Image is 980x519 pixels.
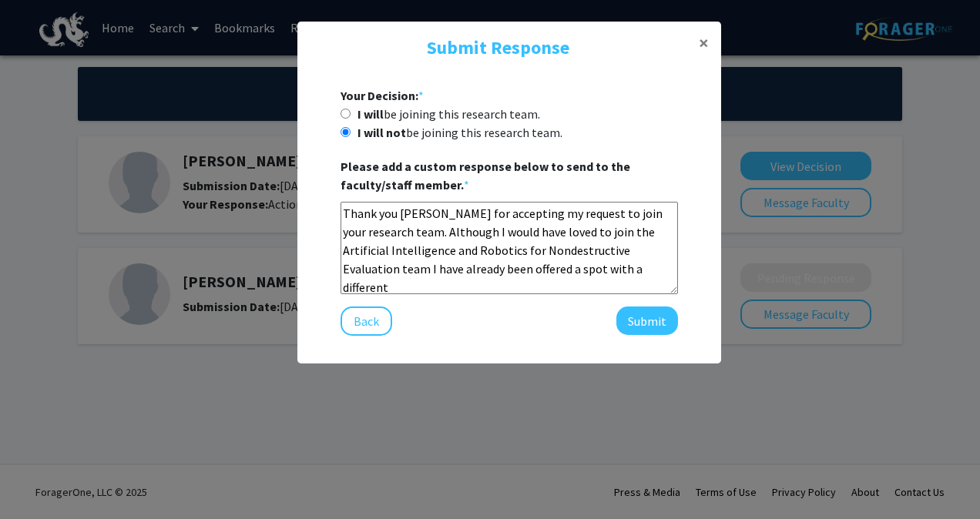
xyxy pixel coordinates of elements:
[699,31,709,55] span: ×
[341,159,630,193] b: Please add a custom response below to send to the faculty/staff member.
[341,88,418,103] b: Your Decision:
[12,450,65,507] iframe: Chat
[357,125,406,140] b: I will not
[310,34,686,62] h4: Submit Response
[341,306,392,336] button: Back
[616,306,678,335] button: Submit
[357,106,384,122] b: I will
[357,123,562,142] label: be joining this research team.
[686,22,721,65] button: Close
[357,105,540,123] label: be joining this research team.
